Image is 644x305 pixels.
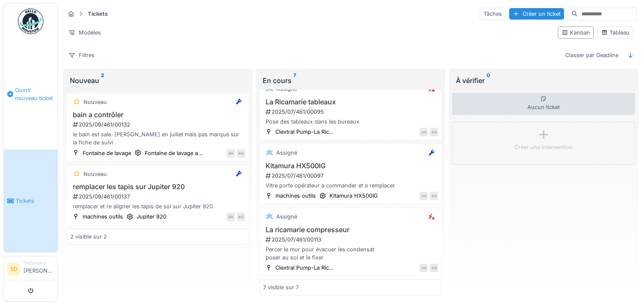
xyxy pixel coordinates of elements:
div: Assigné [276,149,297,157]
div: À vérifier [455,75,631,86]
div: machines outils [83,213,123,221]
img: Badge_color-CXgf-gQk.svg [18,9,43,34]
div: Kitamura HX500IG [329,192,378,200]
div: Jupiter 920 [137,213,166,221]
div: AG [419,128,428,136]
div: Clextral Pump-La Ric... [275,128,334,136]
a: SD Demandeur[PERSON_NAME] [7,260,54,280]
div: Percer le mur pour évacuer les condensat poser au sol et le fixer [263,245,438,262]
div: Filtres [65,49,98,61]
div: machines outils [275,192,316,200]
div: Assigné [276,213,297,221]
div: En cours [263,75,438,86]
div: Tâches [480,8,506,20]
div: Vitre porte opérateur a commander et a remplacer [263,181,438,190]
div: AG [237,213,245,221]
div: 2025/07/461/00113 [265,236,438,244]
div: Assigné [276,85,297,93]
div: Kanban [561,29,590,37]
strong: Tickets [84,10,111,18]
div: Créer une intervention [515,143,572,151]
h3: remplacer les tapis sur Jupiter 920 [70,183,245,191]
a: Tickets [4,150,57,252]
div: Nouveau [83,98,107,106]
div: Créer un ticket [509,8,564,20]
div: AG [237,149,245,158]
div: SH [226,213,235,221]
div: AG [419,264,428,272]
h3: bain a contrôler [70,111,245,119]
div: 2025/09/461/00132 [72,121,245,129]
h3: La Ricamarie tableaux [263,98,438,106]
div: Classer par Deadline [561,49,622,61]
div: Fontaine de lavage a... [145,149,203,157]
div: Tableau [601,29,630,37]
div: 7 visible sur 7 [263,283,299,291]
sup: 2 [101,75,104,86]
div: Clextral Pump-La Ric... [275,264,334,272]
div: Fontaine de lavage [83,149,131,157]
div: AG [429,192,438,200]
div: Pose des tableaux dans les bureaux [263,118,438,126]
li: [PERSON_NAME] [23,260,54,278]
div: remplacer et re aligner les tapis de sol sur Jupiter 920 [70,202,245,210]
div: SH [226,149,235,158]
div: AG [429,264,438,272]
div: 2 visible sur 2 [70,233,107,241]
span: Ouvrir nouveau ticket [15,86,54,102]
sup: 0 [486,75,490,86]
div: Nouveau [83,170,107,178]
span: Tickets [16,197,54,205]
div: Nouveau [70,75,246,86]
div: 2025/09/461/00137 [72,193,245,201]
div: AG [429,128,438,136]
div: Aucun ticket [452,93,635,115]
sup: 7 [293,75,296,86]
div: AG [419,192,428,200]
div: Demandeur [23,260,54,266]
h3: Kitamura HX500IG [263,162,438,170]
h3: La ricamarie compresseur [263,226,438,234]
div: 2025/07/461/00095 [265,108,438,116]
div: Modèles [65,26,105,39]
a: Ouvrir nouveau ticket [4,39,57,150]
div: 2025/07/461/00097 [265,172,438,180]
li: SD [7,263,20,276]
div: le bain est sale. [PERSON_NAME] en juillet mais pas marqué sur la fiche de suivi [70,130,245,147]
